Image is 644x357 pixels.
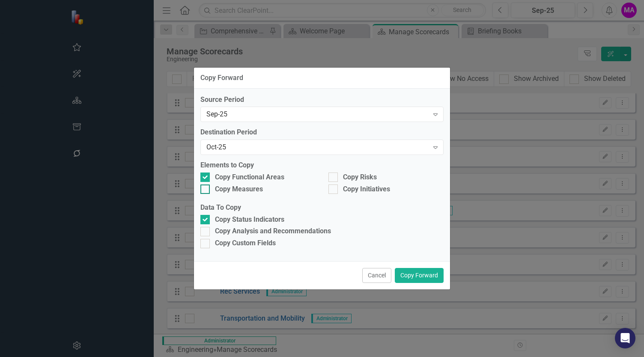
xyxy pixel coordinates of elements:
div: Sep-25 [206,110,429,119]
div: Copy Forward [200,74,243,82]
div: Copy Functional Areas [215,173,284,182]
label: Data To Copy [200,203,444,213]
label: Destination Period [200,128,444,137]
div: Copy Risks [343,173,377,182]
label: Source Period [200,95,444,105]
label: Elements to Copy [200,161,444,170]
button: Copy Forward [395,268,444,283]
div: Copy Analysis and Recommendations [215,226,331,236]
button: Cancel [362,268,391,283]
div: Copy Measures [215,184,263,194]
div: Copy Status Indicators [215,215,284,225]
div: Copy Initiatives [343,184,390,194]
div: Copy Custom Fields [215,238,276,248]
div: Oct-25 [206,143,429,152]
div: Open Intercom Messenger [615,328,635,348]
